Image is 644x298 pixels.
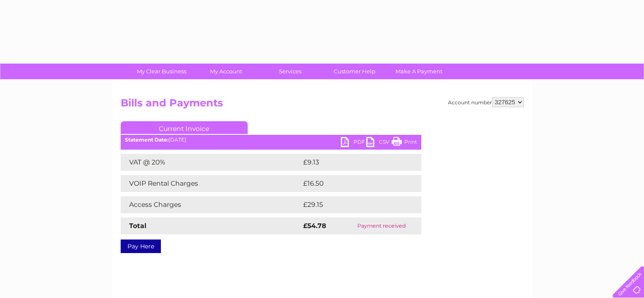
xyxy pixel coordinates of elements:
b: Statement Date: [125,136,169,143]
strong: £54.78 [303,222,326,230]
a: Print [392,137,417,149]
a: Current Invoice [121,121,248,134]
td: £9.13 [301,154,401,171]
h2: Bills and Payments [121,97,524,113]
td: VAT @ 20% [121,154,301,171]
a: PDF [341,137,366,149]
td: Access Charges [121,196,301,213]
div: Account number [448,97,524,107]
a: Pay Here [121,240,161,253]
td: Payment received [342,217,421,234]
a: Customer Help [320,64,390,79]
div: [DATE] [121,137,421,143]
td: £16.50 [301,175,404,192]
td: £29.15 [301,196,404,213]
a: My Clear Business [127,64,196,79]
a: Make A Payment [384,64,454,79]
a: CSV [366,137,392,149]
a: Services [255,64,325,79]
a: My Account [191,64,261,79]
td: VOIP Rental Charges [121,175,301,192]
strong: Total [129,222,146,230]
